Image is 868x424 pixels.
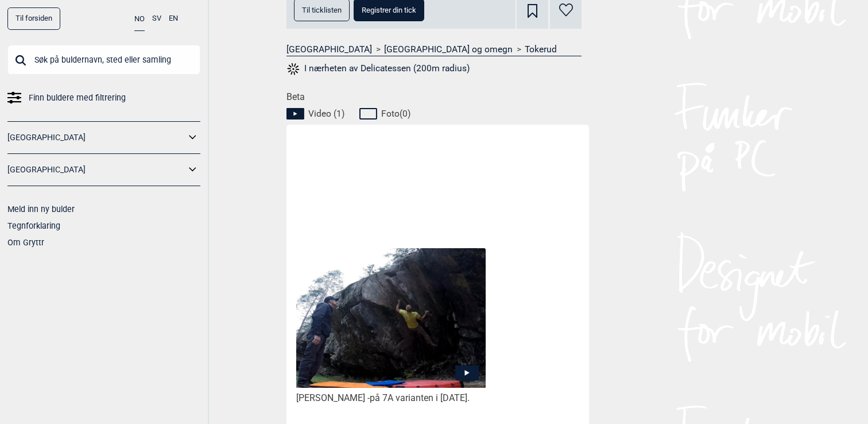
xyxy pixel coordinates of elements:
button: SV [152,7,161,30]
a: [GEOGRAPHIC_DATA] [286,44,372,55]
a: Til forsiden [7,7,60,30]
button: I nærheten av Delicatessen (200m radius) [286,61,470,76]
a: [GEOGRAPHIC_DATA] og omegn [384,44,513,55]
span: Finn buldere med filtrering [29,90,126,106]
a: [GEOGRAPHIC_DATA] [7,129,185,146]
input: Søk på buldernavn, sted eller samling [7,45,200,75]
span: Video ( 1 ) [308,108,344,120]
button: EN [169,7,178,30]
a: Tegnforklaring [7,221,60,230]
button: NO [134,7,145,31]
a: Finn buldere med filtrering [7,90,200,106]
span: Foto ( 0 ) [381,108,410,120]
a: Om Gryttr [7,238,44,247]
a: Tokerud [525,44,557,55]
span: Til ticklisten [302,6,342,14]
a: Meld inn ny bulder [7,205,75,214]
div: [PERSON_NAME] - [296,392,486,404]
span: på 7A varianten i [DATE]. [370,392,470,403]
span: Registrer din tick [362,6,416,14]
img: Veidar pa Delicatessen [296,248,486,388]
a: [GEOGRAPHIC_DATA] [7,161,185,178]
nav: > > [286,44,582,55]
